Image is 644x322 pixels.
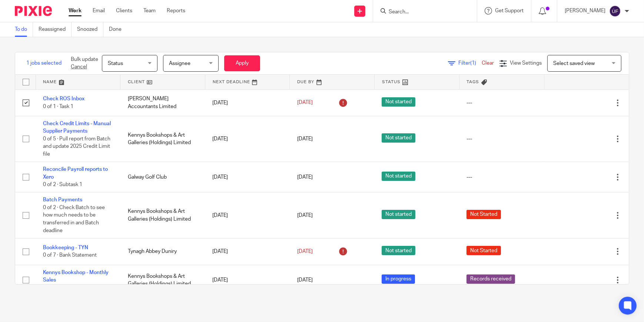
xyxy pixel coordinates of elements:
span: Not Started [467,246,501,255]
a: Check Credit Limits - Manual Supplier Payments [43,121,111,134]
td: Tynagh Abbey Duniry [120,238,205,265]
td: [DATE] [205,162,290,192]
td: [DATE] [205,192,290,238]
a: Clients [116,7,132,14]
td: [PERSON_NAME] Accountants Limited [120,90,205,116]
td: [DATE] [205,90,290,116]
span: 0 of 2 · Subtask 1 [43,182,82,187]
td: Kennys Bookshops & Art Galleries (Holdings) Limited [120,265,205,295]
div: --- [467,135,537,143]
span: Filter [458,61,482,66]
p: Bulk update [71,56,98,71]
td: Kennys Bookshops & Art Galleries (Holdings) Limited [120,192,205,238]
span: (1) [470,61,476,66]
a: Check ROS Inbox [43,96,84,101]
a: Done [109,22,127,37]
span: Status [108,61,123,66]
td: [DATE] [205,116,290,162]
span: Not started [382,246,415,255]
td: Galway Golf Club [120,162,205,192]
span: View Settings [510,61,542,66]
span: 0 of 2 · Check Batch to see how much needs to be transferred in and Batch deadline [43,205,105,233]
a: Reports [167,7,185,14]
span: [DATE] [297,175,313,180]
span: Not started [382,97,415,107]
a: Email [93,7,105,14]
button: Apply [224,55,260,71]
a: Reassigned [39,22,72,37]
span: [DATE] [297,136,313,142]
span: [DATE] [297,249,313,254]
span: Not started [382,133,415,143]
a: Clear [482,61,494,66]
span: 0 of 5 · Pull report from Batch and update 2025 Credit Limit file [43,136,110,157]
a: Reconcile Payroll reports to Xero [43,167,108,179]
span: Records received [467,274,515,284]
a: Kennys Bookshop - Monthly Sales [43,270,109,283]
span: 0 of 7 · Bank Statement [43,253,97,258]
a: Snoozed [77,22,103,37]
span: Not Started [467,210,501,219]
span: Assignee [169,61,190,66]
a: Bookkeeping - TYN [43,245,88,250]
a: To do [15,22,33,37]
span: Select saved view [553,61,595,66]
td: Kennys Bookshops & Art Galleries (Holdings) Limited [120,116,205,162]
span: Tags [467,80,479,84]
a: Batch Payments [43,197,82,202]
a: Cancel [71,64,87,69]
span: 1 jobs selected [26,59,62,67]
p: [PERSON_NAME] [565,7,605,14]
input: Search [388,9,455,16]
span: [DATE] [297,277,313,283]
span: [DATE] [297,100,313,105]
span: Not started [382,210,415,219]
span: 0 of 1 · Task 1 [43,104,73,109]
span: Not started [382,172,415,181]
td: [DATE] [205,265,290,295]
a: Team [143,7,156,14]
td: [DATE] [205,238,290,265]
img: Pixie [15,6,52,16]
div: --- [467,99,537,107]
img: svg%3E [609,5,621,17]
div: --- [467,173,537,181]
span: In progress [382,274,415,284]
span: [DATE] [297,213,313,218]
span: Get Support [495,8,524,13]
a: Work [69,7,82,14]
